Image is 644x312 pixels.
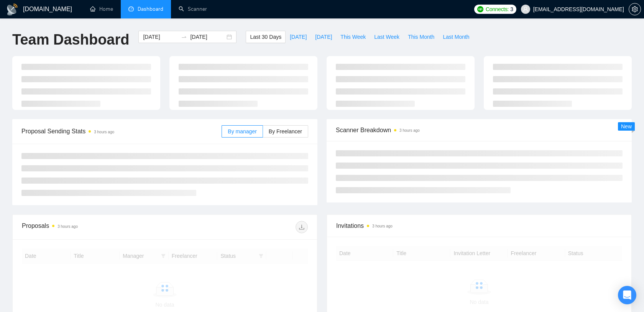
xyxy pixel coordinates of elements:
a: searchScanner [179,6,207,12]
span: Connects: [486,5,509,13]
span: New [621,123,632,129]
button: [DATE] [286,31,311,43]
span: Last Month [443,33,469,41]
button: [DATE] [311,31,336,43]
span: to [181,34,187,40]
input: Start date [143,33,178,41]
div: Proposals [22,221,165,233]
span: This Week [340,33,366,41]
button: This Month [404,31,439,43]
span: setting [629,6,641,12]
button: Last Week [370,31,404,43]
div: Open Intercom Messenger [618,286,636,304]
input: End date [190,33,225,41]
a: homeHome [90,6,113,12]
span: swap-right [181,34,187,40]
time: 3 hours ago [372,224,393,228]
img: logo [6,3,18,16]
button: Last 30 Days [246,31,286,43]
span: Last 30 Days [250,33,281,41]
time: 3 hours ago [58,224,78,229]
time: 3 hours ago [399,128,420,133]
span: Proposal Sending Stats [21,126,222,136]
span: [DATE] [315,33,332,41]
span: 3 [510,5,513,13]
a: setting [629,6,641,12]
button: Last Month [439,31,473,43]
span: By manager [228,128,256,134]
span: Last Week [374,33,399,41]
img: upwork-logo.png [477,6,483,12]
span: [DATE] [290,33,307,41]
span: Dashboard [138,6,163,12]
span: dashboard [128,6,134,12]
button: setting [629,3,641,15]
time: 3 hours ago [94,130,114,134]
span: This Month [408,33,434,41]
h1: Team Dashboard [12,31,129,49]
span: Scanner Breakdown [336,125,623,135]
span: user [523,7,528,12]
span: By Freelancer [269,128,302,134]
button: This Week [336,31,370,43]
span: Invitations [336,221,622,231]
